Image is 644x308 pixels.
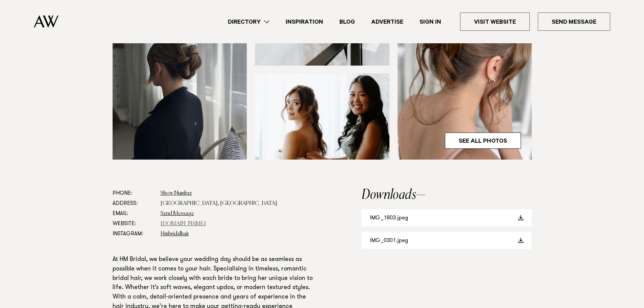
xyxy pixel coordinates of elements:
[538,13,610,31] a: Send Message
[278,17,331,26] a: Inspiration
[220,17,278,26] a: Directory
[362,209,532,227] a: IMG_1803.jpeg
[363,17,411,26] a: Advertise
[331,17,363,26] a: Blog
[445,133,521,149] a: See All Photos
[362,232,532,249] a: IMG_0301.jpeg
[161,231,189,237] a: Hmbridalhair
[161,211,194,216] a: Send Message
[161,221,206,227] a: [DOMAIN_NAME]
[113,229,155,239] dt: Instagram:
[161,191,192,196] a: Show Number
[113,188,155,198] dt: Phone:
[113,219,155,229] dt: Website:
[161,198,318,209] dd: [GEOGRAPHIC_DATA], [GEOGRAPHIC_DATA]
[460,13,530,31] a: Visit Website
[34,15,58,28] img: Auckland Weddings Logo
[113,209,155,219] dt: Email:
[113,198,155,209] dt: Address:
[362,188,532,202] h2: Downloads
[411,17,449,26] a: Sign In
